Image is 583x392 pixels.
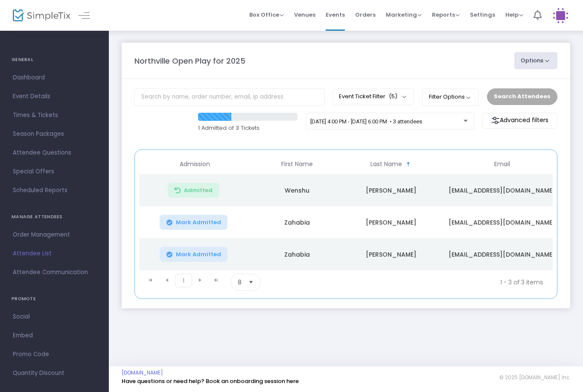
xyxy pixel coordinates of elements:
[505,11,523,19] span: Help
[176,219,221,226] span: Mark Admitted
[13,368,96,379] span: Quantity Discount
[13,248,96,259] span: Attendee List
[355,4,376,26] span: Orders
[198,124,297,132] p: 1 Admitted of 3 Tickets
[184,187,213,194] span: Admitted
[13,91,96,102] span: Event Details
[432,11,460,19] span: Reports
[245,274,257,290] button: Select
[250,238,344,270] td: Zahabia
[13,185,96,196] span: Scheduled Reports
[470,4,495,26] span: Settings
[160,215,228,230] button: Mark Admitted
[344,238,438,270] td: [PERSON_NAME]
[13,267,96,278] span: Attendee Communication
[12,290,97,307] h4: PROMOTE
[13,330,96,341] span: Embed
[482,113,557,129] m-button: Advanced filters
[176,251,221,258] span: Mark Admitted
[345,274,543,291] kendo-pager-info: 1 - 3 of 3 items
[438,174,566,206] td: [EMAIL_ADDRESS][DOMAIN_NAME]
[310,118,422,125] span: [DATE] 4:00 PM - [DATE] 6:00 PM • 3 attendees
[281,161,313,168] span: First Name
[13,147,96,158] span: Attendee Questions
[422,88,479,105] button: Filter Options
[438,206,566,238] td: [EMAIL_ADDRESS][DOMAIN_NAME]
[238,278,242,287] span: 8
[389,93,397,100] span: (5)
[294,4,315,26] span: Venues
[134,88,325,106] input: Search by name, order number, email, ip address
[514,52,558,69] button: Options
[13,110,96,121] span: Times & Tickets
[122,369,163,376] a: [DOMAIN_NAME]
[13,349,96,360] span: Promo Code
[13,229,96,240] span: Order Management
[491,116,500,125] img: filter
[344,206,438,238] td: [PERSON_NAME]
[499,374,570,381] span: © 2025 [DOMAIN_NAME] Inc.
[494,161,510,168] span: Email
[344,174,438,206] td: [PERSON_NAME]
[13,166,96,177] span: Special Offers
[326,4,345,26] span: Events
[160,247,228,262] button: Mark Admitted
[370,161,402,168] span: Last Name
[139,154,553,270] div: Data table
[13,311,96,322] span: Social
[175,274,192,287] span: Page 1
[333,88,414,105] button: Event Ticket Filter(5)
[122,377,299,385] a: Have questions or need help? Book an onboarding session here
[12,51,97,68] h4: GENERAL
[405,161,412,168] span: Sortable
[250,206,344,238] td: Zahabia
[249,11,284,19] span: Box Office
[386,11,422,19] span: Marketing
[134,55,245,67] m-panel-title: Northville Open Play for 2025
[12,208,97,225] h4: MANAGE ATTENDEES
[13,129,96,140] span: Season Packages
[13,72,96,83] span: Dashboard
[438,238,566,270] td: [EMAIL_ADDRESS][DOMAIN_NAME]
[250,174,344,206] td: Wenshu
[168,183,219,198] button: Admitted
[180,161,210,168] span: Admission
